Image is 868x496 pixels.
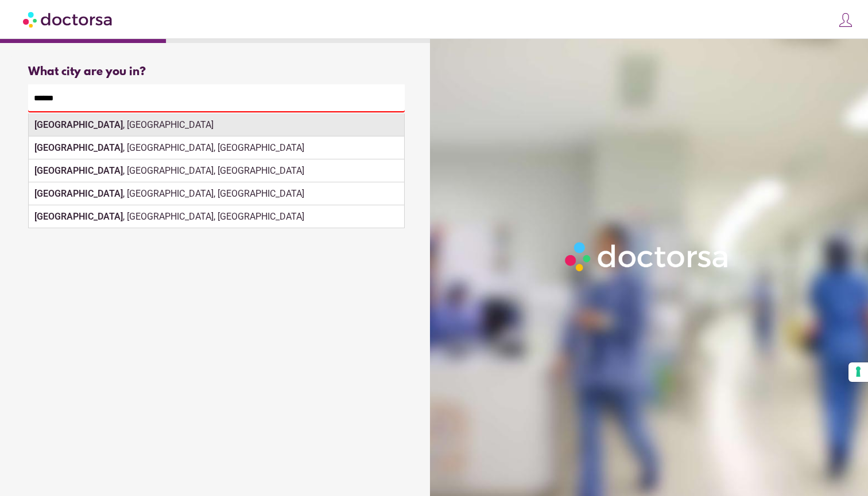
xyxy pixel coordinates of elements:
[28,65,405,79] div: What city are you in?
[29,159,404,182] div: , [GEOGRAPHIC_DATA], [GEOGRAPHIC_DATA]
[29,136,404,159] div: , [GEOGRAPHIC_DATA], [GEOGRAPHIC_DATA]
[838,12,854,28] img: icons8-customer-100.png
[34,165,123,176] strong: [GEOGRAPHIC_DATA]
[34,119,123,130] strong: [GEOGRAPHIC_DATA]
[34,188,123,199] strong: [GEOGRAPHIC_DATA]
[34,211,123,222] strong: [GEOGRAPHIC_DATA]
[28,112,405,138] div: Make sure the city you pick is where you need assistance.
[848,362,868,382] button: Your consent preferences for tracking technologies
[29,182,404,205] div: , [GEOGRAPHIC_DATA], [GEOGRAPHIC_DATA]
[34,142,123,153] strong: [GEOGRAPHIC_DATA]
[23,6,114,32] img: Doctorsa.com
[29,114,404,136] div: , [GEOGRAPHIC_DATA]
[560,237,734,276] img: Logo-Doctorsa-trans-White-partial-flat.png
[29,205,404,228] div: , [GEOGRAPHIC_DATA], [GEOGRAPHIC_DATA]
